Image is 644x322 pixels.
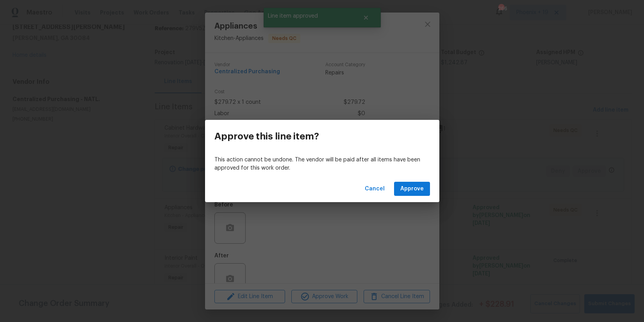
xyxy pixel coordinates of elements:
h3: Approve this line item? [214,131,319,142]
span: Approve [400,184,424,194]
button: Approve [394,182,430,196]
span: Cancel [365,184,385,194]
p: This action cannot be undone. The vendor will be paid after all items have been approved for this... [214,156,430,172]
button: Cancel [362,182,388,196]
